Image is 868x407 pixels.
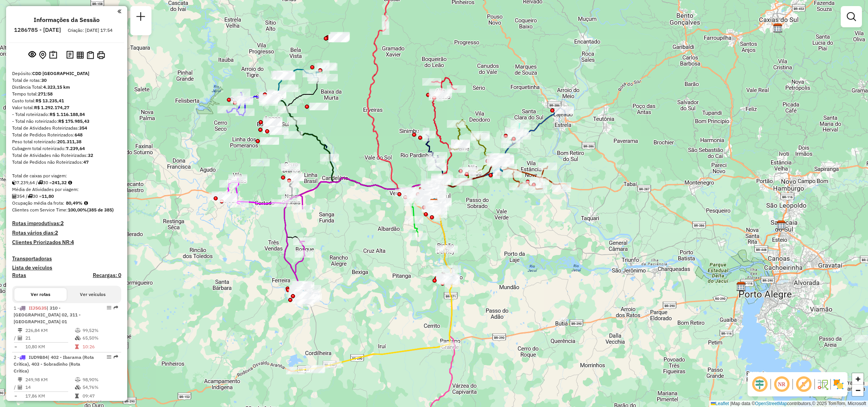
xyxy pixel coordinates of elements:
[12,272,26,279] a: Rotas
[856,385,860,395] span: −
[12,97,121,104] div: Custo total:
[18,385,22,390] i: Total de Atividades
[38,180,43,185] i: Total de rotas
[12,84,121,91] div: Distância Total:
[709,401,868,407] div: Map data © contributors,© 2025 TomTom, Microsoft
[264,117,283,124] div: Atividade não roteirizada - 34.881.980 LOIVACIR LORENI TORRES
[251,159,270,166] div: Atividade não roteirizada - EDSON ELTON DRESCHER 57421056068
[12,70,121,77] div: Depósito:
[114,305,118,310] em: Rota exportada
[50,111,85,117] strong: R$ 1.116.188,84
[14,354,94,374] span: | 402 - Ibarama (Rota Crítica), 403 - Sobradinho (Rota Crítica)
[329,34,348,42] div: Atividade não roteirizada - LILIANE DA ROSA DE MORAES
[65,27,116,34] div: Criação: [DATE] 17:54
[75,328,81,333] i: % de utilização do peso
[12,125,121,131] div: Total de Atividades Roteirizadas:
[263,119,282,126] div: Atividade não roteirizada - ADRIANA L. R. NUNES E CIA LTDA
[34,105,69,110] strong: R$ 1.292.174,27
[29,305,47,311] span: IIJ5G35
[429,199,439,208] img: CDD Santa Cruz do Sul
[281,163,300,171] div: Atividade não roteirizada - FDOC MARIZETE
[75,344,79,349] i: Tempo total em rota
[32,70,89,76] strong: CDD [GEOGRAPHIC_DATA]
[18,377,22,382] i: Distância Total
[34,16,100,23] h4: Informações da Sessão
[832,378,845,390] img: Exibir/Ocultar setores
[773,23,783,33] img: CDD Caxias
[14,305,81,324] span: | 310 - [GEOGRAPHIC_DATA] 02, 311 - [GEOGRAPHIC_DATA] 01
[25,384,75,391] td: 14
[12,239,121,246] h4: Clientes Priorizados NR:
[25,392,75,400] td: 17,86 KM
[82,376,118,384] td: 98,90%
[12,145,121,152] div: Cubagem total roteirizado:
[42,193,54,199] strong: 11,80
[12,186,121,193] div: Média de Atividades por viagem:
[25,376,75,384] td: 249,98 KM
[52,180,67,185] strong: 241,32
[795,375,813,393] span: Exibir rótulo
[270,127,289,135] div: Atividade não roteirizada - 60.692.107 LAIRTO MULLER
[816,378,829,390] img: Fluxo de ruas
[330,32,349,39] div: Atividade não roteirizada - MAICON RICARDO MACHADO
[82,327,118,334] td: 99,52%
[284,131,303,139] div: Atividade não roteirizada - ELISANDRA GOELZER 96
[38,91,53,97] strong: 271:58
[37,49,48,61] button: Centralizar mapa no depósito ou ponto de apoio
[319,74,338,81] div: Atividade não roteirizada - JOSE RIBEIRO PLACIDO
[751,375,769,393] span: Ocultar deslocamento
[12,104,121,111] div: Valor total:
[61,220,64,227] strong: 2
[12,255,121,262] h4: Transportadoras
[83,159,89,165] strong: 47
[18,336,22,340] i: Total de Atividades
[84,201,88,205] em: Média calculada utilizando a maior ocupação (%Peso ou %Cubagem) de cada rota da sessão. Rotas cro...
[260,137,279,145] div: Atividade não roteirizada - NICOLAS FARDIM
[29,354,48,360] span: IUD9B84
[75,50,85,60] button: Visualizar relatório de Roteirização
[65,49,75,61] button: Logs desbloquear sessão
[260,95,279,102] div: Atividade não roteirizada - SUPERMERCADO TREVISO
[75,385,81,390] i: % de utilização da cubagem
[308,76,327,84] div: Atividade não roteirizada - CLUBE SUPERENSE
[290,288,309,295] div: Atividade não roteirizada - LUCE MARILEI OLIVEIR
[75,336,81,340] i: % de utilização da cubagem
[12,220,121,227] h4: Rotas improdutivas:
[12,118,121,125] div: - Total não roteirizado:
[41,77,47,83] strong: 30
[117,7,121,16] a: Clique aqui para minimizar o painel
[14,305,81,324] span: 1 -
[55,229,58,236] strong: 2
[856,374,860,384] span: +
[66,200,83,206] strong: 80,49%
[58,118,89,124] strong: R$ 175.985,43
[36,98,64,103] strong: R$ 13.235,41
[263,118,282,126] div: Atividade não roteirizada - COML. ALIM. LAGOA BO
[12,159,121,166] div: Total de Pedidos não Roteirizados:
[107,355,111,359] em: Opções
[12,179,121,186] div: 7.239,64 / 30 =
[267,91,286,98] div: Atividade não roteirizada - ANILCE SCHLEMMER - M
[14,27,61,33] h6: 1286785 - [DATE]
[730,401,731,406] span: |
[331,32,350,40] div: Atividade não roteirizada - RODRIGUES DOS SANTOS
[107,305,111,310] em: Opções
[12,138,121,145] div: Peso total roteirizado:
[82,334,118,342] td: 65,50%
[852,385,863,396] a: Zoom out
[12,111,121,118] div: - Total roteirizado:
[25,343,75,351] td: 10,80 KM
[12,230,121,236] h4: Rotas vários dias:
[328,34,347,42] div: Atividade não roteirizada - MERCADO TRINDADE
[14,384,17,391] td: /
[82,392,118,400] td: 09:47
[12,265,121,271] h4: Lista de veículos
[755,401,787,406] a: OpenStreetMap
[75,394,79,398] i: Tempo total em rota
[295,292,314,300] div: Atividade não roteirizada - ELY MENEZES
[68,207,87,213] strong: 100,00%
[429,197,439,207] img: Santa Cruz FAD
[12,194,17,199] i: Total de Atividades
[48,49,59,61] button: Painel de Sugestão
[844,9,859,24] a: Exibir filtros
